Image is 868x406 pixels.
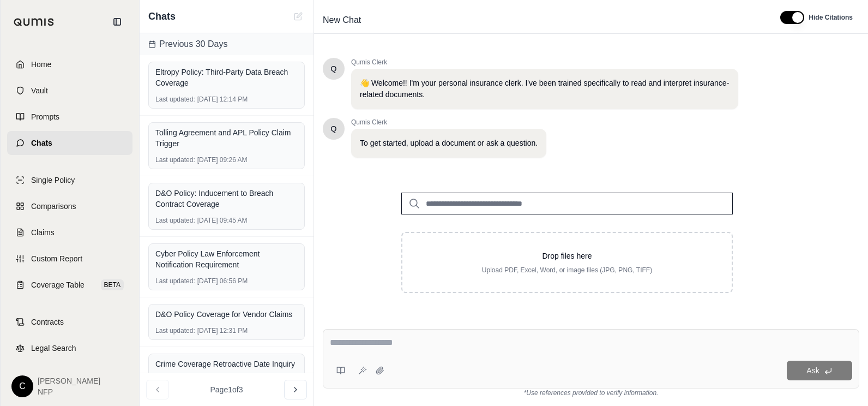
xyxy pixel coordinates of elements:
[155,248,298,270] div: Cyber Policy Law Enforcement Notification Requirement
[155,216,298,225] div: [DATE] 09:45 AM
[148,9,176,24] span: Chats
[31,175,75,186] span: Single Policy
[31,138,52,148] span: Chats
[31,253,82,264] span: Custom Report
[331,123,337,134] span: Hello
[420,266,714,274] p: Upload PDF, Excel, Word, or image files (JPG, PNG, TIFF)
[7,131,132,155] a: Chats
[7,247,132,271] a: Custom Report
[155,277,195,285] span: Last updated:
[155,67,298,88] div: Eltropy Policy: Third-Party Data Breach Coverage
[155,326,195,335] span: Last updated:
[7,273,132,297] a: Coverage TableBETA
[292,10,305,23] button: New Chat
[7,194,132,218] a: Comparisons
[31,111,59,122] span: Prompts
[155,127,298,149] div: Tolling Agreement and APL Policy Claim Trigger
[31,227,55,238] span: Claims
[318,11,365,29] span: New Chat
[155,277,298,285] div: [DATE] 06:56 PM
[360,77,730,100] p: 👋 Welcome!! I'm your personal insurance clerk. I've been trained specifically to read and interpr...
[140,33,314,55] div: Previous 30 Days
[210,384,243,395] span: Page 1 of 3
[38,386,100,397] span: NFP
[7,168,132,192] a: Single Policy
[806,366,819,375] span: Ask
[155,95,298,104] div: [DATE] 12:14 PM
[155,309,298,320] div: D&O Policy Coverage for Vendor Claims
[31,85,48,96] span: Vault
[7,310,132,334] a: Contracts
[323,389,859,397] div: *Use references provided to verify information.
[420,250,714,261] p: Drop files here
[351,118,546,127] span: Qumis Clerk
[108,13,126,31] button: Collapse sidebar
[331,63,337,74] span: Hello
[7,79,132,103] a: Vault
[31,317,64,327] span: Contracts
[809,13,853,22] span: Hide Citations
[11,375,33,397] div: C
[155,95,195,104] span: Last updated:
[7,52,132,76] a: Home
[7,336,132,360] a: Legal Search
[31,343,76,354] span: Legal Search
[318,11,767,29] div: Edit Title
[155,326,298,335] div: [DATE] 12:31 PM
[351,58,738,67] span: Qumis Clerk
[155,359,298,369] div: Crime Coverage Retroactive Date Inquiry
[101,279,124,290] span: BETA
[31,201,76,212] span: Comparisons
[787,361,852,380] button: Ask
[360,138,538,149] p: To get started, upload a document or ask a question.
[155,188,298,210] div: D&O Policy: Inducement to Breach Contract Coverage
[31,279,85,290] span: Coverage Table
[155,216,195,225] span: Last updated:
[31,59,51,70] span: Home
[7,220,132,244] a: Claims
[14,18,55,26] img: Qumis Logo
[38,375,100,386] span: [PERSON_NAME]
[155,156,195,164] span: Last updated:
[155,156,298,164] div: [DATE] 09:26 AM
[7,105,132,129] a: Prompts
